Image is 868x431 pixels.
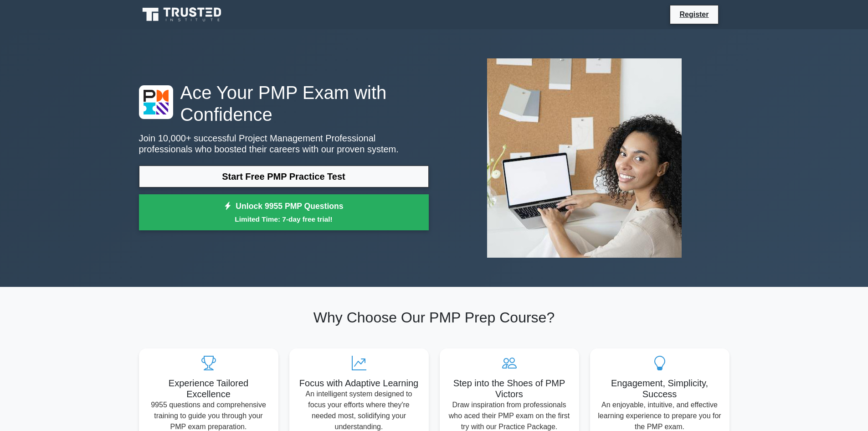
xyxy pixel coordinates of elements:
[139,82,429,125] h1: Ace Your PMP Exam with Confidence
[139,194,429,231] a: Unlock 9955 PMP QuestionsLimited Time: 7-day free trial!
[597,378,722,400] h5: Engagement, Simplicity, Success
[139,166,429,187] a: Start Free PMP Practice Test
[146,378,271,400] h5: Experience Tailored Excellence
[139,133,429,155] p: Join 10,000+ successful Project Management Professional professionals who boosted their careers w...
[297,378,421,389] h5: Focus with Adaptive Learning
[150,214,417,224] small: Limited Time: 7-day free trial!
[139,309,729,326] h2: Why Choose Our PMP Prep Course?
[447,378,572,400] h5: Step into the Shoes of PMP Victors
[674,9,714,20] a: Register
